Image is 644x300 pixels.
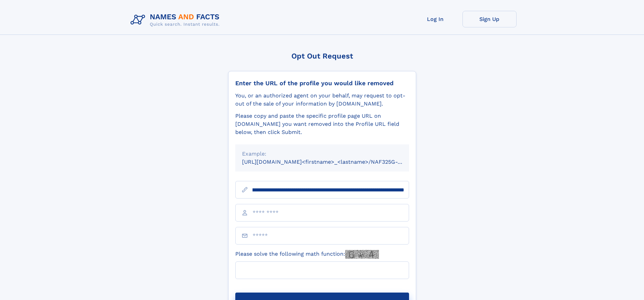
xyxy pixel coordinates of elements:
[128,11,225,29] img: Logo Names and Facts
[228,52,416,60] div: Opt Out Request
[242,150,402,158] div: Example:
[242,159,422,165] small: [URL][DOMAIN_NAME]<firstname>_<lastname>/NAF325G-xxxxxxxx
[235,112,409,136] div: Please copy and paste the specific profile page URL on [DOMAIN_NAME] you want removed into the Pr...
[235,79,409,87] div: Enter the URL of the profile you would like removed
[462,11,517,27] a: Sign Up
[408,11,462,27] a: Log In
[235,250,379,259] label: Please solve the following math function:
[235,92,409,108] div: You, or an authorized agent on your behalf, may request to opt-out of the sale of your informatio...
